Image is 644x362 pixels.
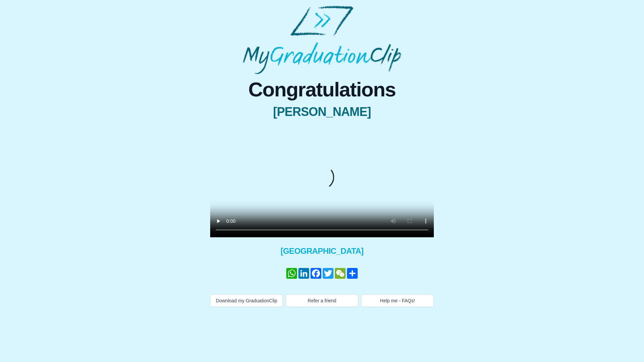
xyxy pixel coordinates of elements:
button: Refer a friend [286,294,358,307]
a: Twitter [322,268,334,279]
a: LinkedIn [298,268,310,279]
span: [PERSON_NAME] [210,105,434,119]
button: Download my GraduationClip [210,294,283,307]
span: Congratulations [210,80,434,100]
a: Facebook [310,268,322,279]
a: WeChat [334,268,346,279]
button: Help me - FAQs! [361,294,434,307]
img: MyGraduationClip [243,5,401,74]
span: [GEOGRAPHIC_DATA] [210,246,434,257]
a: Share [346,268,358,279]
a: WhatsApp [286,268,298,279]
